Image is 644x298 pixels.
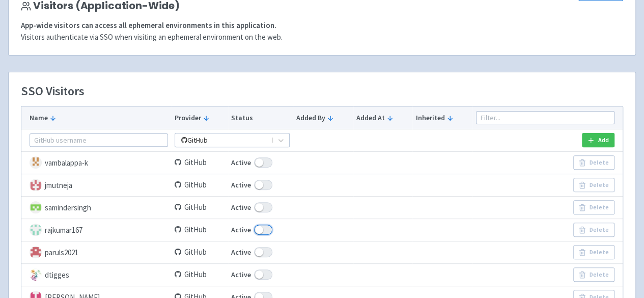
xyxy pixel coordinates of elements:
button: Delete [573,200,614,214]
td: samindersingh [21,196,172,219]
span: Active [231,157,251,169]
input: GitHub username [30,133,168,147]
button: Added By [296,113,350,123]
td: GitHub [172,174,228,196]
button: Delete [573,245,614,259]
td: GitHub [172,241,228,263]
h3: SSO Visitors [21,85,85,98]
span: Active [231,247,251,258]
span: Active [231,179,251,191]
button: Add [582,133,614,147]
td: GitHub [172,219,228,241]
button: Name [30,113,168,123]
p: Visitors authenticate via SSO when visiting an ephemeral environment on the web. [21,32,623,43]
td: GitHub [172,151,228,174]
span: Active [231,202,251,213]
button: Added At [356,113,409,123]
td: jmutneja [21,174,172,196]
th: Status [228,106,293,129]
td: GitHub [172,263,228,286]
span: Active [231,224,251,236]
button: Delete [573,178,614,192]
button: Delete [573,267,614,282]
button: Inherited [416,113,469,123]
td: vambalappa-k [21,151,172,174]
strong: App-wide visitors can access all ephemeral environments in this application. [21,20,276,30]
button: Delete [573,223,614,237]
button: Provider [175,113,225,123]
td: GitHub [172,196,228,219]
button: Delete [573,155,614,170]
td: paruls2021 [21,241,172,263]
td: dtigges [21,263,172,286]
span: Active [231,269,251,281]
input: Filter... [476,111,614,124]
td: rajkumar167 [21,219,172,241]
